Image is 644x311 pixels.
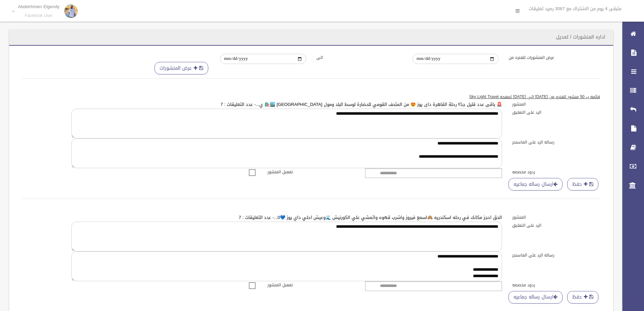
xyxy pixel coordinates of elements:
[507,222,605,229] label: الرد على التعليق
[311,54,408,61] label: الى
[507,138,605,146] label: رساله الرد على الماسنجر
[239,213,502,222] a: الحق احجز مكانك في رحله اسكندريه 🙈اسمع فيروز واشرب قهوه واتمشي علي الكورنيش 🌊وعيش احلي داي يوز 💙0...
[567,291,598,304] button: حفظ
[18,13,59,18] small: Facebook User
[220,100,502,109] a: 🚨 باقى عدد قليل جدًا! رحلة القاهرة داى يوز 😍 من المتحف القومي للحضارة لوسط البلد ومول [GEOGRAPHIC...
[507,168,605,176] label: ردود مخصصه
[262,281,360,289] label: تفعيل المنشور
[567,178,598,191] button: حفظ
[548,30,613,44] header: اداره المنشورات / تعديل
[469,93,600,101] u: قائمه ب 50 منشور للفتره من [DATE] الى [DATE] لصفحه Sky Light Travel
[507,251,605,259] label: رساله الرد على الماسنجر
[262,168,360,176] label: تفعيل المنشور
[507,281,605,289] label: ردود مخصصه
[507,101,605,108] label: المنشور
[154,62,208,74] button: عرض المنشورات
[508,291,563,304] a: ارسال رساله جماعيه
[18,4,59,9] p: Abdelrhmen Elgendy
[508,178,563,191] a: ارسال رساله جماعيه
[507,214,605,221] label: المنشور
[504,54,600,61] label: عرض المنشورات للفتره من
[507,109,605,116] label: الرد على التعليق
